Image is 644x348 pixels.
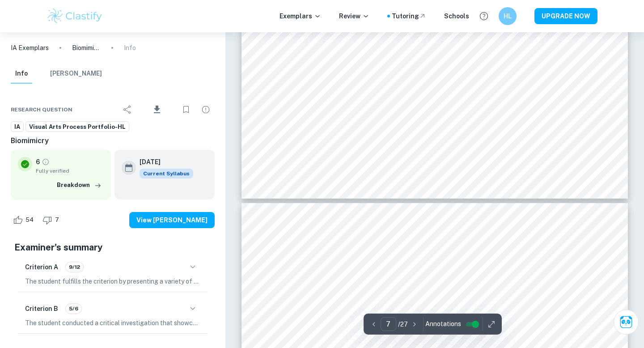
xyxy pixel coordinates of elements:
[66,263,83,271] span: 9/12
[25,304,58,314] h6: Criterion B
[140,169,193,178] div: This exemplar is based on the current syllabus. Feel free to refer to it for inspiration/ideas wh...
[11,43,49,53] a: IA Exemplars
[11,64,32,84] button: Info
[138,98,175,121] div: Download
[25,318,200,328] p: The student conducted a critical investigation that showcased an understanding of artistic influe...
[25,121,129,132] a: Visual Arts Process Portfolio-HL
[140,169,193,178] span: Current Syllabus
[11,136,215,146] h6: Biomimicry
[392,11,426,21] a: Tutoring
[499,7,517,25] button: HL
[50,64,102,84] button: [PERSON_NAME]
[36,157,40,167] p: 6
[11,123,23,132] span: IA
[11,213,38,227] div: Like
[25,262,58,272] h6: Criterion A
[119,101,136,119] div: Share
[534,8,597,24] button: UPGRADE NOW
[55,178,104,192] button: Breakdown
[47,7,103,25] img: Clastify logo
[444,11,469,21] a: Schools
[66,305,81,313] span: 5/6
[425,319,461,329] span: Annotations
[26,123,129,132] span: Visual Arts Process Portfolio-HL
[25,276,200,286] p: The student fulfills the criterion by presenting a variety of art-making formats from different c...
[177,101,195,119] div: Bookmark
[339,11,369,21] p: Review
[140,157,186,167] h6: [DATE]
[280,11,321,21] p: Exemplars
[197,101,215,119] div: Report issue
[21,216,38,225] span: 54
[503,11,513,21] h6: HL
[129,212,215,228] button: View [PERSON_NAME]
[124,43,136,53] p: Info
[50,216,64,225] span: 7
[11,106,72,114] span: Research question
[40,213,64,227] div: Dislike
[614,310,639,335] button: Ask Clai
[476,8,491,24] button: Help and Feedback
[14,241,211,254] h5: Examiner's summary
[72,43,101,53] p: Biomimicry
[36,167,104,175] span: Fully verified
[11,121,24,132] a: IA
[398,319,408,329] p: / 27
[42,158,50,166] a: Grade fully verified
